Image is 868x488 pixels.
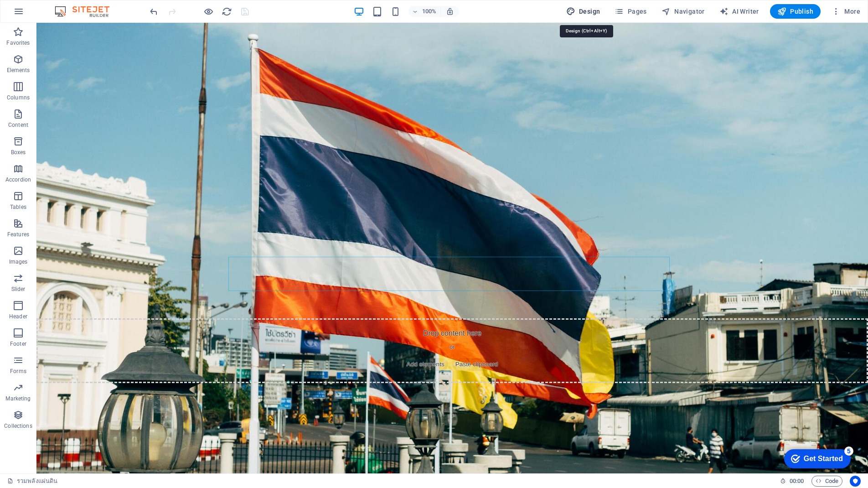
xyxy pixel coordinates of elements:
[615,7,646,16] span: Pages
[850,476,861,487] button: Usercentrics
[221,6,232,17] button: reload
[661,7,705,16] span: Navigator
[7,476,57,487] a: รวมพลังแผ่นดิน
[10,368,26,375] p: Forms
[367,335,412,348] span: Add elements
[446,7,454,16] i: On resize automatically adjust zoom level to fit chosen device.
[65,2,74,11] div: 5
[563,4,604,19] button: Design
[10,340,26,348] p: Footer
[9,313,27,320] p: Header
[770,4,821,19] button: Publish
[11,149,26,156] p: Boxes
[716,4,763,19] button: AI Writer
[777,7,813,16] span: Publish
[9,258,28,265] p: Images
[658,4,708,19] button: Navigator
[816,476,838,487] span: Code
[8,121,28,129] p: Content
[4,422,32,430] p: Collections
[5,5,72,24] div: Get Started 5 items remaining, 0% complete
[811,476,842,487] button: Code
[828,4,864,19] button: More
[7,94,30,101] p: Columns
[408,6,441,17] button: 100%
[149,6,159,17] i: Undo: Move elements (Ctrl+Z)
[10,203,26,211] p: Tables
[566,7,600,16] span: Design
[7,231,29,238] p: Features
[832,7,860,16] span: More
[148,6,159,17] button: undo
[790,476,804,487] span: 00 00
[5,176,31,183] p: Accordion
[52,6,121,17] img: Editor Logo
[719,7,759,16] span: AI Writer
[5,395,31,402] p: Marketing
[611,4,650,19] button: Pages
[203,6,214,17] button: Click here to leave preview mode and continue editing
[780,476,804,487] h6: Session time
[415,335,465,348] span: Paste clipboard
[6,39,30,47] p: Favorites
[25,10,64,18] div: Get Started
[11,286,26,293] p: Slider
[796,478,797,484] span: :
[7,67,30,74] p: Elements
[422,6,437,17] h6: 100%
